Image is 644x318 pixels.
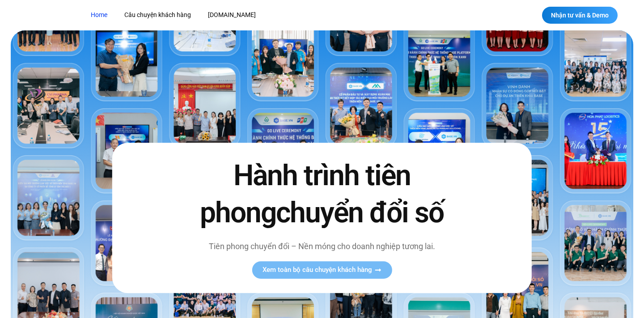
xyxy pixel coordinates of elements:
a: [DOMAIN_NAME] [201,7,263,23]
a: Câu chuyện khách hàng [118,7,198,23]
h2: Hành trình tiên phong [181,157,463,231]
a: Home [84,7,114,23]
a: Nhận tư vấn & Demo [542,7,618,24]
p: Tiên phong chuyển đổi – Nền móng cho doanh nghiệp tương lai. [181,240,463,252]
span: Xem toàn bộ câu chuyện khách hàng [263,267,372,273]
nav: Menu [84,7,393,23]
span: chuyển đổi số [276,196,444,229]
a: Xem toàn bộ câu chuyện khách hàng [252,261,392,279]
span: Nhận tư vấn & Demo [551,12,609,18]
